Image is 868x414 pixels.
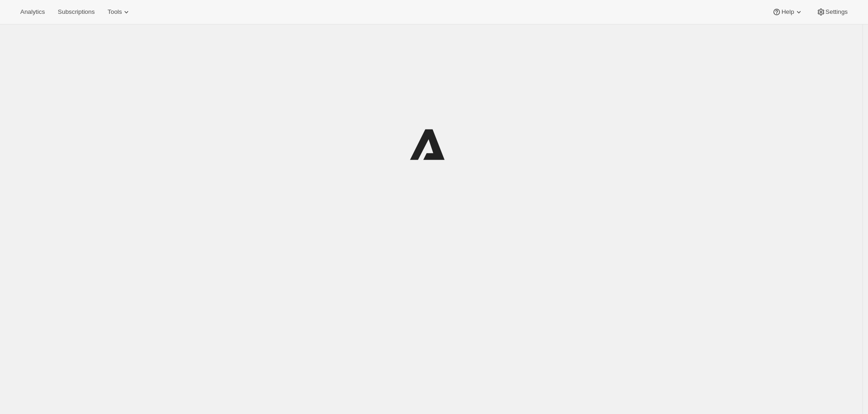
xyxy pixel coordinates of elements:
span: Tools [107,8,122,16]
button: Tools [102,6,137,18]
span: Help [781,8,794,16]
span: Subscriptions [58,8,95,16]
span: Analytics [20,8,45,16]
button: Analytics [15,6,50,18]
button: Subscriptions [52,6,100,18]
button: Settings [811,6,853,18]
span: Settings [826,8,848,16]
button: Help [767,6,809,18]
